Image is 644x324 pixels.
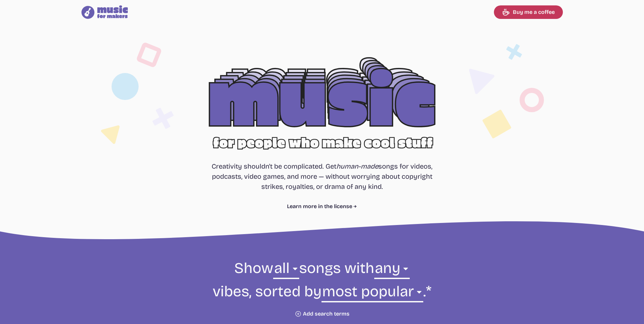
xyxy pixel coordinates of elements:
[336,162,378,170] i: human-made
[494,5,563,19] a: Buy me a coffee
[273,258,299,282] select: genre
[295,310,350,317] button: Add search terms
[287,202,357,210] a: Learn more in the license
[138,258,506,317] form: Show songs with vibes, sorted by .
[212,161,433,192] p: Creativity shouldn't be complicated. Get songs for videos, podcasts, video games, and more — with...
[374,258,410,282] select: vibe
[321,282,423,305] select: sorting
